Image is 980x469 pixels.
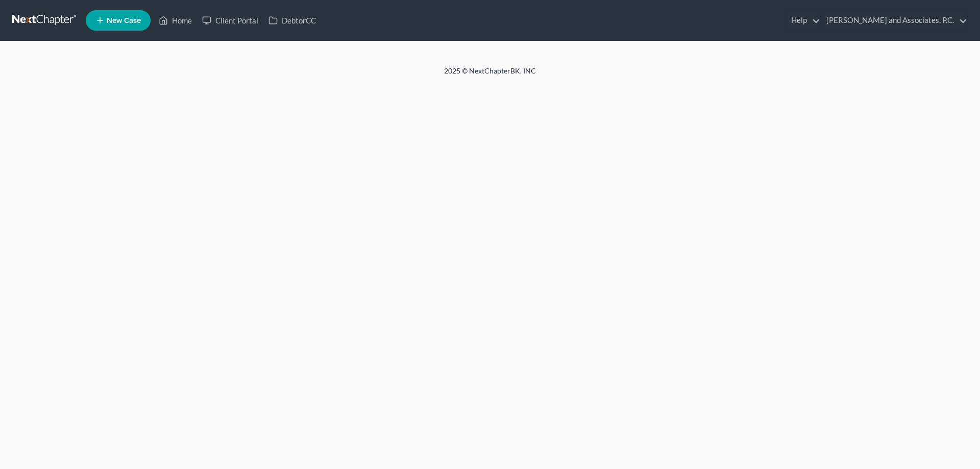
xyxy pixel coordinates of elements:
a: [PERSON_NAME] and Associates, P.C. [821,11,967,30]
a: Client Portal [197,11,263,30]
a: DebtorCC [263,11,321,30]
a: Home [154,11,197,30]
a: Help [786,11,820,30]
new-legal-case-button: New Case [86,10,151,31]
div: 2025 © NextChapterBK, INC [199,66,781,84]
